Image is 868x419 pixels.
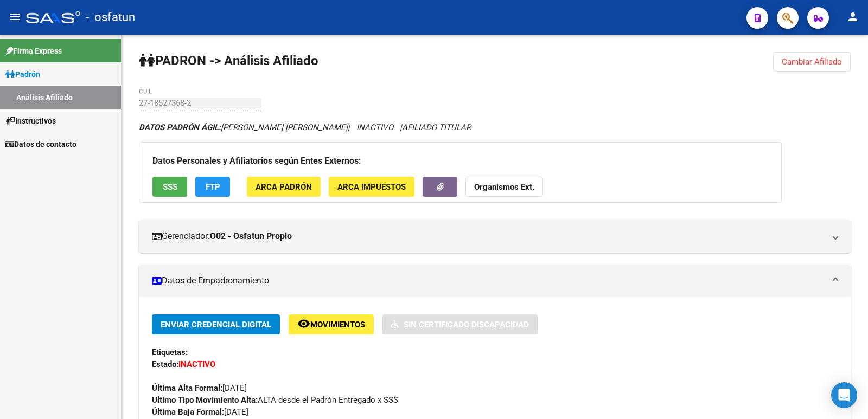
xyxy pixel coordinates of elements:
[195,177,230,197] button: FTP
[139,123,221,132] strong: DATOS PADRÓN ÁGIL:
[152,275,825,287] mat-panel-title: Datos de Empadronamiento
[152,383,222,393] strong: Última Alta Formal:
[297,317,310,330] mat-icon: remove_red_eye
[206,182,220,192] span: FTP
[474,182,534,192] strong: Organismos Ext.
[139,220,851,253] mat-expansion-panel-header: Gerenciador:O02 - Osfatun Propio
[465,177,543,197] button: Organismos Ext.
[5,138,76,150] span: Datos de contacto
[152,177,187,197] button: SSS
[831,382,857,408] div: Open Intercom Messenger
[337,182,406,192] span: ARCA Impuestos
[152,153,768,169] h3: Datos Personales y Afiliatorios según Entes Externos:
[178,359,215,369] strong: INACTIVO
[5,68,40,80] span: Padrón
[152,347,188,357] strong: Etiquetas:
[310,320,365,330] span: Movimientos
[404,320,529,330] span: Sin Certificado Discapacidad
[152,359,178,369] strong: Estado:
[9,10,22,23] mat-icon: menu
[782,57,842,67] span: Cambiar Afiliado
[139,123,471,132] i: | INACTIVO |
[247,177,321,197] button: ARCA Padrón
[152,407,224,417] strong: Última Baja Formal:
[402,123,471,132] span: AFILIADO TITULAR
[329,177,414,197] button: ARCA Impuestos
[152,407,248,417] span: [DATE]
[86,5,135,29] span: - osfatun
[139,265,851,297] mat-expansion-panel-header: Datos de Empadronamiento
[256,182,312,192] span: ARCA Padrón
[161,320,271,330] span: Enviar Credencial Digital
[5,45,62,57] span: Firma Express
[152,395,258,405] strong: Ultimo Tipo Movimiento Alta:
[139,53,318,68] strong: PADRON -> Análisis Afiliado
[152,314,280,334] button: Enviar Credencial Digital
[382,314,538,334] button: Sin Certificado Discapacidad
[163,182,177,192] span: SSS
[773,52,851,72] button: Cambiar Afiliado
[152,230,825,242] mat-panel-title: Gerenciador:
[289,314,374,334] button: Movimientos
[846,10,859,23] mat-icon: person
[152,383,247,393] span: [DATE]
[5,115,56,127] span: Instructivos
[210,230,292,242] strong: O02 - Osfatun Propio
[152,395,398,405] span: ALTA desde el Padrón Entregado x SSS
[139,123,348,132] span: [PERSON_NAME] [PERSON_NAME]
